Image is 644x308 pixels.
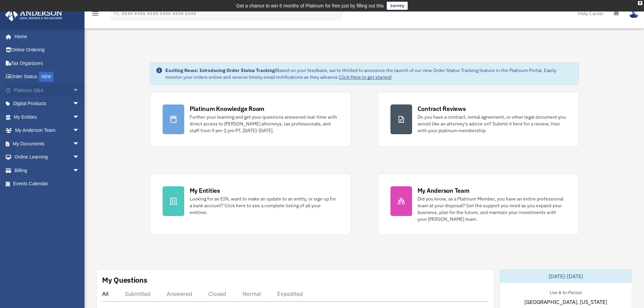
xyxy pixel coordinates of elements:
a: Platinum Knowledge Room Further your learning and get your questions answered real-time with dire... [150,92,351,147]
div: Live & In-Person [544,288,587,295]
a: Click Here to get started! [339,74,392,80]
span: arrow_drop_down [73,84,86,97]
a: Events Calendar [5,177,90,191]
a: Online Ordering [5,43,90,57]
strong: Exciting News: Introducing Order Status Tracking! [165,67,276,73]
a: My Entities Looking for an EIN, want to make an update to an entity, or sign up for a bank accoun... [150,174,351,235]
div: Closed [208,290,226,297]
span: [GEOGRAPHIC_DATA], [US_STATE] [524,298,607,306]
span: arrow_drop_down [73,137,86,151]
div: Based on your feedback, we're thrilled to announce the launch of our new Order Status Tracking fe... [165,67,573,80]
img: Anderson Advisors Platinum Portal [3,8,64,21]
a: Billingarrow_drop_down [5,164,90,177]
a: Home [5,30,86,43]
div: Do you have a contract, rental agreement, or other legal document you would like an attorney's ad... [418,114,566,134]
a: My Anderson Team Did you know, as a Platinum Member, you have an entire professional team at your... [378,174,579,235]
div: Contract Reviews [418,104,466,113]
div: Submitted [125,290,150,297]
div: Further your learning and get your questions answered real-time with direct access to [PERSON_NAM... [190,114,338,134]
span: arrow_drop_down [73,124,86,138]
a: Order StatusNEW [5,70,90,84]
a: My Documentsarrow_drop_down [5,137,90,150]
i: search [113,9,120,17]
div: My Entities [190,186,220,195]
div: Expedited [277,290,303,297]
a: My Anderson Teamarrow_drop_down [5,124,90,137]
span: arrow_drop_down [73,110,86,124]
div: Looking for an EIN, want to make an update to an entity, or sign up for a bank account? Click her... [190,195,338,216]
div: Did you know, as a Platinum Member, you have an entire professional team at your disposal? Get th... [418,195,566,222]
a: menu [91,12,99,18]
a: survey [387,2,408,10]
a: Digital Productsarrow_drop_down [5,97,90,111]
span: arrow_drop_down [73,97,86,111]
a: Platinum Q&Aarrow_drop_down [5,84,90,97]
i: menu [91,9,99,18]
div: NEW [39,72,54,82]
div: Platinum Knowledge Room [190,104,265,113]
span: arrow_drop_down [73,164,86,177]
a: Contract Reviews Do you have a contract, rental agreement, or other legal document you would like... [378,92,579,147]
div: [DATE]-[DATE] [500,269,632,283]
div: Normal [242,290,261,297]
div: My Anderson Team [418,186,470,195]
span: arrow_drop_down [73,150,86,164]
img: User Pic [629,8,639,18]
a: Online Learningarrow_drop_down [5,150,90,164]
div: Answered [167,290,192,297]
a: My Entitiesarrow_drop_down [5,110,90,124]
div: Get a chance to win 6 months of Platinum for free just by filling out this [236,2,384,10]
div: My Questions [102,275,147,285]
div: close [638,1,642,5]
a: Tax Organizers [5,56,90,70]
div: All [102,290,109,297]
